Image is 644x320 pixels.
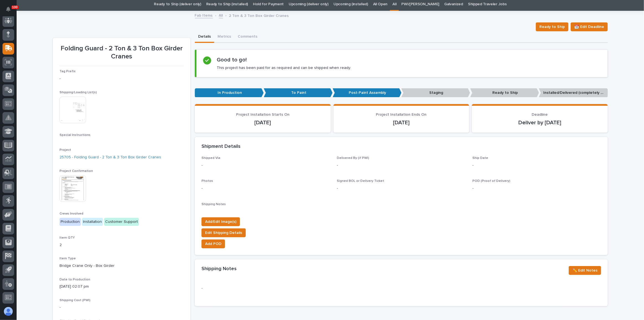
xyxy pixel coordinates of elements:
p: Installed/Delivered (completely done) [539,88,608,97]
button: 📆 Edit Deadline [571,22,608,31]
p: In Production [195,88,264,97]
p: - [60,76,184,82]
div: Customer Support [104,218,139,226]
button: ✏️ Edit Notes [569,266,601,275]
span: Project Installation Ends On [376,113,427,117]
a: 25705 - Folding Guard - 2 Ton & 3 Ton Box Girder Cranes [60,154,161,160]
button: Ready to Ship [536,22,568,31]
h2: Shipping Notes [201,266,237,272]
span: Deadline [532,113,548,117]
p: To Paint [264,88,333,97]
span: Item QTY [60,236,75,239]
span: Date to Production [60,278,90,281]
p: 100 [12,5,18,9]
button: Comments [234,31,261,43]
p: [DATE] [340,119,463,126]
p: - [201,285,330,291]
span: Delivered By (if PWI) [337,156,369,160]
button: Details [195,31,214,43]
span: Signed BOL or Delivery Ticket [337,179,384,183]
div: Production [60,218,81,226]
span: Shipping/Loading List(s) [60,91,97,94]
span: Project Confirmation [60,169,93,173]
p: - [201,162,330,168]
span: Project [60,148,71,152]
h2: Good to go! [217,56,247,63]
button: Add/Edit Image(s) [201,217,240,226]
button: users-avatar [2,306,14,317]
span: Add/Edit Image(s) [205,218,236,225]
span: Edit Shipping Details [205,229,242,236]
span: Ship Date [472,156,488,160]
button: Notifications [2,3,14,15]
p: - [472,162,601,168]
span: Shipped Via [201,156,220,160]
span: Project Installation Starts On [236,113,289,117]
p: Folding Guard - 2 Ton & 3 Ton Box Girder Cranes [60,45,184,61]
span: POD (Proof of Delivery) [472,179,510,183]
p: - [60,304,184,310]
span: 📆 Edit Deadline [574,24,604,30]
div: Installation [82,218,103,226]
p: 2 Ton & 3 Ton Box Girder Cranes [229,12,289,18]
span: Shipping Notes [201,203,226,206]
p: - [201,185,330,191]
h2: Shipment Details [201,144,240,150]
p: Staging [401,88,470,97]
span: Crews Involved [60,212,83,215]
p: - [472,185,601,191]
p: - [337,162,465,168]
p: Post-Paint Assembly [333,88,402,97]
a: Fab Items [195,12,213,18]
div: Notifications100 [7,7,14,16]
p: 2 [60,242,184,248]
span: Item Type [60,257,76,260]
p: Deliver by [DATE] [479,119,601,126]
span: Shipping Cost (PWI) [60,299,90,302]
p: This project has been paid for as required and can be shipped when ready. [217,65,351,70]
button: Edit Shipping Details [201,228,246,237]
a: All [219,12,223,18]
span: ✏️ Edit Notes [572,267,598,274]
p: [DATE] 02:07 pm [60,284,184,290]
button: Add POD [201,239,225,248]
p: Bridge Crane Only - Box Girder [60,263,184,269]
span: Tag Prefix [60,70,76,73]
p: Ready to Ship [470,88,539,97]
p: [DATE] [201,119,324,126]
button: Metrics [214,31,234,43]
span: Special Instructions [60,133,90,137]
span: Add POD [205,241,221,247]
span: Ready to Ship [539,24,565,30]
span: Photos [201,179,213,183]
p: - [337,185,465,191]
